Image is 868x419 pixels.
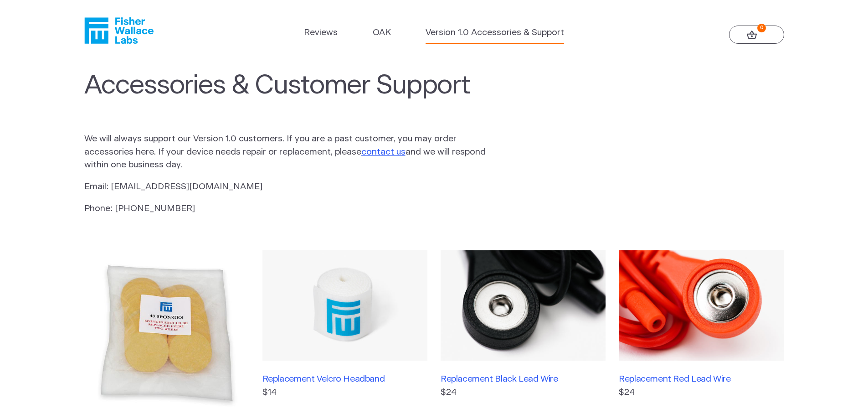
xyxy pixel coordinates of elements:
[262,374,427,384] h3: Replacement Velcro Headband
[757,24,766,32] strong: 0
[84,202,487,216] p: Phone: [PHONE_NUMBER]
[361,148,406,156] a: contact us
[84,70,784,118] h1: Accessories & Customer Support
[426,26,564,40] a: Version 1.0 Accessories & Support
[84,250,249,415] img: Extra Fisher Wallace Sponges (48 pack)
[441,250,606,361] img: Replacement Black Lead Wire
[262,386,427,399] p: $14
[441,374,606,384] h3: Replacement Black Lead Wire
[262,250,427,361] img: Replacement Velcro Headband
[619,374,784,384] h3: Replacement Red Lead Wire
[441,386,606,399] p: $24
[304,26,338,40] a: Reviews
[619,250,784,361] img: Replacement Red Lead Wire
[84,17,154,44] a: Fisher Wallace
[729,26,784,44] a: 0
[84,181,487,194] p: Email: [EMAIL_ADDRESS][DOMAIN_NAME]
[619,386,784,399] p: $24
[84,133,487,172] p: We will always support our Version 1.0 customers. If you are a past customer, you may order acces...
[373,26,391,40] a: OAK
